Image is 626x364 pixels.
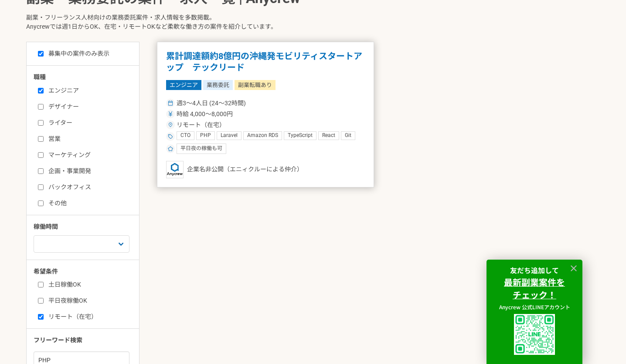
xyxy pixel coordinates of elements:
label: 土日稼働OK [38,280,138,289]
label: 募集中の案件のみ表示 [38,49,109,58]
input: リモート（在宅） [38,314,44,320]
label: 企画・事業開発 [38,167,138,176]
input: 企画・事業開発 [38,168,44,174]
label: リモート（在宅） [38,312,138,321]
label: デザイナー [38,102,138,111]
span: 副業転職あり [235,80,276,90]
span: リモート（在宅） [177,120,225,130]
a: 最新副業案件を [504,277,565,288]
span: React [322,132,335,139]
img: ico_calendar-4541a85f.svg [168,100,173,106]
strong: 友だち追加して [510,265,559,275]
span: Amazon RDS [247,132,278,139]
input: 募集中の案件のみ表示 [38,51,44,57]
span: Anycrew 公式LINEアカウント [499,303,570,311]
input: マーケティング [38,152,44,158]
a: チェック！ [513,290,556,301]
span: TypeScript [288,132,313,139]
input: エンジニア [38,88,44,94]
img: ico_location_pin-352ac629.svg [168,122,173,127]
label: バックオフィス [38,183,138,192]
img: ico_tag-f97210f0.svg [168,134,173,139]
label: ライター [38,118,138,127]
input: 営業 [38,136,44,142]
input: ライター [38,120,44,126]
label: 営業 [38,134,138,144]
span: フリーワード検索 [34,337,82,344]
input: バックオフィス [38,184,44,190]
div: 平日夜の稼働も可 [177,144,226,154]
span: PHP [200,132,211,139]
img: logo_text_blue_01.png [166,161,184,178]
label: マーケティング [38,150,138,160]
label: その他 [38,199,138,208]
span: Git [345,132,351,139]
span: 希望条件 [34,268,58,275]
h1: 累計調達額約8億円の沖縄発モビリティスタートアップ テックリード [166,51,365,73]
p: 副業・フリーランス人材向けの業務委託案件・求人情報を多数掲載。 Anycrewでは週1日からOK、在宅・リモートOKなど柔軟な働き方の案件を紹介しています。 [26,6,600,42]
span: 業務委託 [203,80,233,90]
span: 職種 [34,74,46,81]
input: 土日稼働OK [38,282,44,287]
strong: チェック！ [513,288,556,301]
div: 企業名非公開（エニィクルーによる仲介） [166,161,365,178]
span: CTO [180,132,191,139]
img: ico_currency_yen-76ea2c4c.svg [168,111,173,117]
span: 週3〜4人日 (24〜32時間) [177,99,246,108]
input: 平日夜稼働OK [38,298,44,304]
img: uploaded%2F9x3B4GYyuJhK5sXzQK62fPT6XL62%2F_1i3i91es70ratxpc0n6.png [514,314,555,355]
strong: 最新副業案件を [504,276,565,288]
label: 平日夜稼働OK [38,296,138,305]
span: Laravel [221,132,238,139]
label: エンジニア [38,86,138,95]
input: その他 [38,200,44,206]
span: 稼働時間 [34,223,58,230]
span: 時給 4,000〜8,000円 [177,110,233,119]
img: ico_star-c4f7eedc.svg [168,146,173,151]
span: エンジニア [166,80,201,90]
input: デザイナー [38,104,44,110]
